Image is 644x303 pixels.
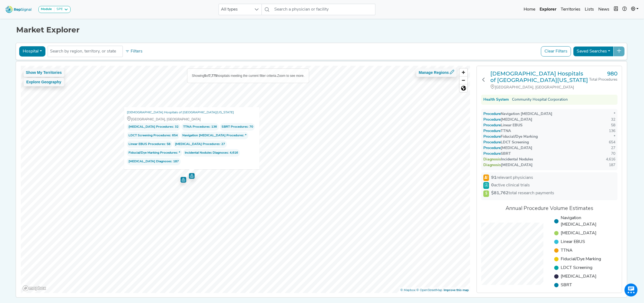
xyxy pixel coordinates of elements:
h3: 980 [589,70,617,77]
span: : 32 [127,123,180,131]
button: Intel Book [612,4,620,15]
span: Zoom to see more. [277,74,305,78]
strong: Module [41,8,52,11]
button: Explore Geography [24,78,64,86]
strong: 0 [491,183,494,187]
div: Annual Procedure Volume Estimates [481,205,617,213]
div: Map marker [189,173,194,179]
div: Health System [483,97,509,103]
div: LDCT Screening [483,140,529,145]
div: [MEDICAL_DATA] [483,117,532,123]
li: [MEDICAL_DATA] [554,273,617,280]
span: active clinical trials [491,182,530,189]
input: Search by region, territory, or state [50,48,120,55]
div: 58 [611,123,615,128]
a: [DEMOGRAPHIC_DATA] Hospitals of [GEOGRAPHIC_DATA][US_STATE] [490,70,589,83]
span: : 27 [173,140,227,148]
li: [MEDICAL_DATA] [554,230,617,236]
div: 70 [611,151,615,157]
a: News [596,4,612,15]
span: : 58 [127,140,172,148]
a: Home [521,4,537,15]
button: ModuleSPE [38,6,71,13]
div: Fiducial/Dye Marking [483,134,538,140]
div: SPE [54,7,63,12]
span: Procedure [489,140,501,144]
a: Territories [559,4,583,15]
span: Diagnosis [489,157,501,162]
button: Clear Filters [541,46,571,57]
span: Diagnosis [489,163,501,167]
span: Incidental Nodules Diagnoses [185,150,228,156]
a: Map feedback [444,289,469,292]
div: [MEDICAL_DATA] [483,145,532,151]
strong: 91 [491,176,497,180]
span: Reset zoom [460,84,467,92]
span: Procedure [489,146,501,150]
div: Total Procedures [589,77,617,83]
li: Linear EBUS [554,239,617,245]
div: [GEOGRAPHIC_DATA], [GEOGRAPHIC_DATA] [127,116,257,122]
span: Procedure [489,118,501,122]
input: Search a physician or facility [272,4,375,15]
span: relevant physicians [491,174,533,181]
span: Procedure [489,112,501,116]
div: 27 [611,145,615,151]
span: Zoom out [460,77,467,84]
div: 187 [609,162,615,168]
div: SBRT [483,151,511,157]
span: Showing of hospitals meeting the current filter criteria. [192,74,277,78]
button: Zoom in [460,68,467,76]
div: [MEDICAL_DATA] [483,162,533,168]
strong: $81,762 [491,191,508,195]
span: LDCT Screening Procedures [128,133,170,138]
span: [MEDICAL_DATA] Procedures [128,124,173,130]
button: Show My Territories [24,68,64,77]
span: : 187 [127,158,181,165]
span: : 70 [220,123,255,131]
div: 136 [609,128,615,134]
span: Procedure [489,135,501,139]
a: Mapbox logo [22,285,46,291]
li: SBRT [554,282,617,288]
button: Saved Searches [573,46,614,57]
div: 32 [611,117,615,123]
b: 5 [204,74,206,78]
span: : 4,616 [183,149,240,157]
b: 7,775 [209,74,217,78]
span: Procedure [489,129,501,133]
a: OpenStreetMap [416,289,442,292]
div: Map marker [180,177,186,182]
span: Procedure [489,152,501,156]
button: Reset bearing to north [460,84,467,92]
a: Lists [583,4,596,15]
a: Explorer [537,4,559,15]
span: TTNA Procedures [183,124,210,130]
a: [DEMOGRAPHIC_DATA] Hospitals of [GEOGRAPHIC_DATA][US_STATE] [127,110,234,115]
button: Hospital [19,46,45,57]
span: All types [219,4,251,15]
a: Mapbox [400,289,415,292]
button: Manage Regions [416,68,457,77]
span: Procedure [489,123,501,127]
span: Fiducial/Dye Marking Procedures [128,150,177,156]
span: total research payments [491,191,554,195]
span: [MEDICAL_DATA] Diagnoses [128,159,171,164]
button: Zoom out [460,76,467,84]
li: TTNA [554,247,617,254]
span: : 654 [127,132,180,139]
span: Linear EBUS Procedures [128,141,165,147]
canvas: Map [21,66,474,297]
li: Navigation [MEDICAL_DATA] [554,215,617,228]
div: [GEOGRAPHIC_DATA], [GEOGRAPHIC_DATA] [490,84,589,90]
div: 4,616 [606,157,615,162]
span: : 136 [181,123,219,131]
span: Navigation [MEDICAL_DATA] Procedures [182,133,243,138]
li: LDCT Screening [554,265,617,271]
div: Incidental Nodules [483,157,533,162]
div: Navigation [MEDICAL_DATA] [483,111,552,117]
h1: Market Explorer [16,25,628,35]
span: [MEDICAL_DATA] Procedures [175,141,220,147]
